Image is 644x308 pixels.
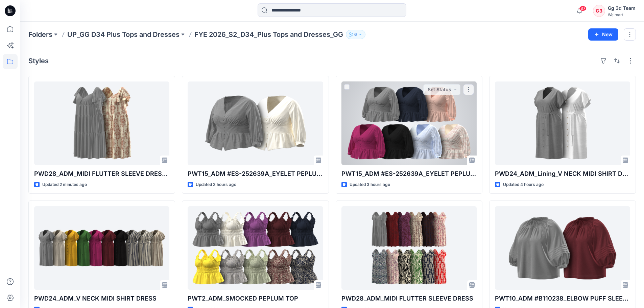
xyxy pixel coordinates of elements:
p: 6 [354,31,357,38]
p: Updated 4 hours ago [503,181,544,188]
button: 6 [346,30,365,39]
p: FYE 2026_S2_D34_Plus Tops and Dresses_GG [194,30,343,39]
div: G3 [593,5,605,17]
a: PWT2_ADM_SMOCKED PEPLUM TOP [188,206,323,290]
a: PWT15_ADM #ES-252639A_EYELET PEPLUM TOP_Cami version [188,81,323,165]
div: Gg 3d Team [608,4,636,12]
button: New [588,28,618,41]
a: PWT10_ADM #B110238_ELBOW PUFF SLEEVE BLOUSE [495,206,630,290]
a: PWD24_ADM_V NECK MIDI SHIRT DRESS [34,206,169,290]
a: PWD28_ADM_MIDI FLUTTER SLEEVE DRESS_Lining version [34,81,169,165]
p: PWD28_ADM_MIDI FLUTTER SLEEVE DRESS [341,294,477,303]
h4: Styles [28,57,49,65]
p: Updated 3 hours ago [350,181,390,188]
p: Updated 3 hours ago [196,181,236,188]
a: PWD28_ADM_MIDI FLUTTER SLEEVE DRESS [341,206,477,290]
p: PWD24_ADM_Lining_V NECK MIDI SHIRT DRESS [495,169,630,179]
p: PWT15_ADM #ES-252639A_EYELET PEPLUM TOP_Cami version [188,169,323,179]
p: PWD28_ADM_MIDI FLUTTER SLEEVE DRESS_Lining version [34,169,169,179]
div: Walmart [608,12,636,17]
a: PWT15_ADM #ES-252639A_EYELET PEPLUM TOP [341,81,477,165]
p: Updated 2 minutes ago [42,181,87,188]
p: PWT10_ADM #B110238_ELBOW PUFF SLEEVE BLOUSE [495,294,630,303]
a: Folders [28,30,52,39]
p: PWD24_ADM_V NECK MIDI SHIRT DRESS [34,294,169,303]
p: PWT2_ADM_SMOCKED PEPLUM TOP [188,294,323,303]
span: 87 [579,6,587,11]
p: PWT15_ADM #ES-252639A_EYELET PEPLUM TOP [341,169,477,179]
a: PWD24_ADM_Lining_V NECK MIDI SHIRT DRESS [495,81,630,165]
a: UP_GG D34 Plus Tops and Dresses [67,30,180,39]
